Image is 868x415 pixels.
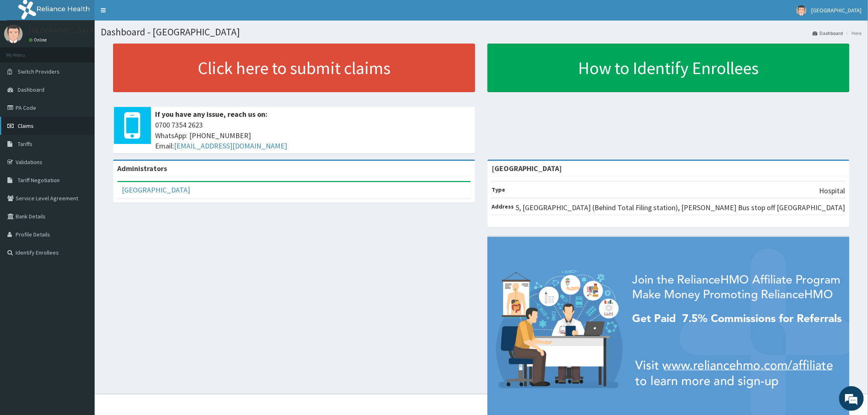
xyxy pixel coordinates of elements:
[101,27,862,37] h1: Dashboard - [GEOGRAPHIC_DATA]
[487,44,849,92] a: How to Identify Enrollees
[174,141,287,151] a: [EMAIL_ADDRESS][DOMAIN_NAME]
[18,122,34,130] span: Claims
[4,225,157,253] textarea: Type your message and hit 'Enter'
[4,25,23,43] img: User Image
[117,164,167,173] b: Administrators
[812,7,862,14] span: [GEOGRAPHIC_DATA]
[113,44,475,92] a: Click here to submit claims
[796,5,807,16] img: User Image
[492,186,505,193] b: Type
[122,185,190,195] a: [GEOGRAPHIC_DATA]
[18,68,60,75] span: Switch Providers
[29,37,49,43] a: Online
[155,109,267,119] b: If you have any issue, reach us on:
[515,202,845,213] p: 5, [GEOGRAPHIC_DATA] (Behind Total Filing station), [PERSON_NAME] Bus stop off [GEOGRAPHIC_DATA]
[48,104,114,187] span: We're online!
[492,164,562,173] strong: [GEOGRAPHIC_DATA]
[18,140,32,148] span: Tariffs
[155,120,471,151] span: 0700 7354 2623 WhatsApp: [PHONE_NUMBER] Email:
[43,46,138,57] div: Chat with us now
[492,203,514,210] b: Address
[15,41,33,62] img: d_794563401_company_1708531726252_794563401
[813,30,843,37] a: Dashboard
[135,4,155,24] div: Minimize live chat window
[844,30,862,37] li: Here
[18,176,60,184] span: Tariff Negotiation
[29,27,97,34] p: [GEOGRAPHIC_DATA]
[819,185,845,196] p: Hospital
[18,86,44,93] span: Dashboard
